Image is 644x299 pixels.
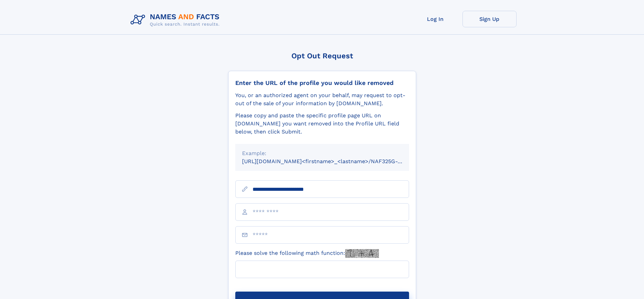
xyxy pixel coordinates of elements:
a: Sign Up [462,11,517,27]
div: Opt Out Request [228,52,416,60]
div: You, or an authorized agent on your behalf, may request to opt-out of the sale of your informatio... [235,91,409,108]
label: Please solve the following math function: [235,249,379,258]
a: Log In [408,11,462,27]
div: Example: [242,149,402,157]
img: Logo Names and Facts [128,11,225,29]
div: Enter the URL of the profile you would like removed [235,79,409,87]
div: Please copy and paste the specific profile page URL on [DOMAIN_NAME] you want removed into the Pr... [235,112,409,136]
small: [URL][DOMAIN_NAME]<firstname>_<lastname>/NAF325G-xxxxxxxx [242,158,422,165]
